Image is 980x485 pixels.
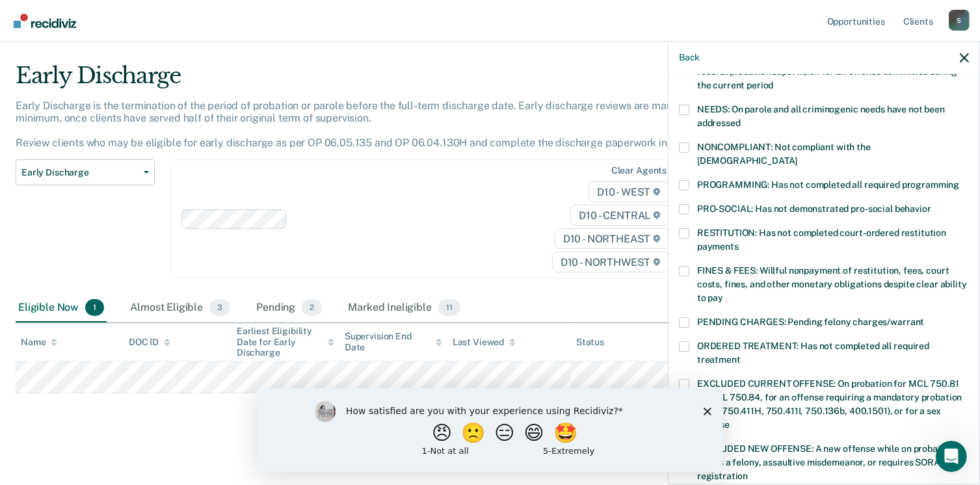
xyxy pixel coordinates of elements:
div: S [949,10,970,31]
div: Clear agents [611,165,667,176]
span: PENDING CHARGES: Pending felony charges/warrant [697,317,924,327]
div: Earliest Eligibility Date for Early Discharge [237,326,334,358]
div: DOC ID [129,337,170,348]
span: 1 [85,299,104,316]
button: Profile dropdown button [949,10,970,31]
span: D10 - WEST [589,181,669,202]
span: 3 [209,299,230,316]
div: Pending [254,294,324,322]
div: Name [21,337,57,348]
span: D10 - CENTRAL [570,205,669,226]
img: Recidiviz [14,14,76,28]
div: Supervision End Date [345,331,442,353]
div: Status [576,337,604,348]
span: D10 - NORTHEAST [555,228,669,249]
div: Eligible Now [16,294,107,322]
span: RESTITUTION: Has not completed court-ordered restitution payments [697,228,946,252]
div: Almost Eligible [127,294,233,322]
span: D10 - NORTHWEST [552,252,669,272]
div: Early Discharge [16,62,750,99]
span: ORDERED TREATMENT: Has not completed all required treatment [697,341,929,365]
p: Early Discharge is the termination of the period of probation or parole before the full-term disc... [16,99,715,150]
span: EXCLUDED CURRENT OFFENSE: On probation for MCL 750.81 or MCL 750.84, for an offense requiring a m... [697,378,962,430]
span: 11 [438,299,460,316]
div: Marked Ineligible [345,294,462,322]
span: PROGRAMMING: Has not completed all required programming [697,179,959,190]
span: PRO-SOCIAL: Has not demonstrated pro-social behavior [697,203,931,214]
span: Early Discharge [21,167,139,178]
iframe: Survey by Kim from Recidiviz [258,388,723,472]
span: EXCLUDED NEW OFFENSE: A new offense while on probation that is a felony, assaultive misdemeanor, ... [697,443,954,481]
span: NEEDS: On parole and all criminogenic needs have not been addressed [697,104,945,128]
div: Last Viewed [453,337,516,348]
span: 2 [302,299,322,316]
button: Back [679,52,700,63]
span: FINES & FEES: Willful nonpayment of restitution, fees, court costs, fines, and other monetary obl... [697,265,967,303]
span: NONCOMPLIANT: Not compliant with the [DEMOGRAPHIC_DATA] [697,142,871,166]
iframe: Intercom live chat [936,441,967,472]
